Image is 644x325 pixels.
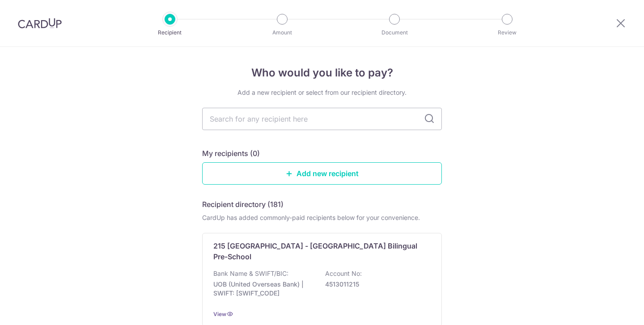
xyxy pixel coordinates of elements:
p: UOB (United Overseas Bank) | SWIFT: [SWIFT_CODE] [213,280,314,298]
a: Add new recipient [202,162,442,185]
a: View [213,311,226,317]
div: Add a new recipient or select from our recipient directory. [202,88,442,97]
p: 4513011215 [325,280,425,289]
h4: Who would you like to pay? [202,65,442,81]
p: Review [474,28,540,37]
p: Recipient [137,28,203,37]
p: Amount [249,28,315,37]
p: Account No: [325,269,362,278]
input: Search for any recipient here [202,108,442,130]
div: CardUp has added commonly-paid recipients below for your convenience. [202,213,442,222]
h5: Recipient directory (181) [202,199,284,210]
p: Document [361,28,428,37]
img: CardUp [18,18,62,29]
p: 215 [GEOGRAPHIC_DATA] - [GEOGRAPHIC_DATA] Bilingual Pre-School [213,241,420,262]
h5: My recipients (0) [202,148,260,159]
p: Bank Name & SWIFT/BIC: [213,269,288,278]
